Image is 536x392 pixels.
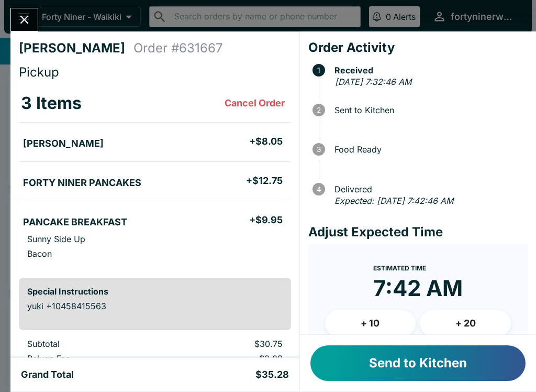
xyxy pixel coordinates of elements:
[310,345,526,381] button: Send to Kitchen
[11,8,38,31] button: Close
[23,177,141,189] h5: FORTY NINER PANCAKES
[308,40,528,56] h4: Order Activity
[27,286,283,297] h6: Special Instructions
[23,137,104,150] h5: [PERSON_NAME]
[317,66,320,74] text: 1
[329,66,528,75] span: Received
[329,184,528,194] span: Delivered
[420,310,511,336] button: + 20
[316,185,321,193] text: 4
[249,214,283,226] h5: + $9.95
[27,301,283,311] p: yuki +10458415563
[329,105,528,115] span: Sent to Kitchen
[249,135,283,148] h5: + $8.05
[246,175,283,187] h5: + $12.75
[27,234,85,244] p: Sunny Side Up
[220,93,289,114] button: Cancel Order
[23,216,127,228] h5: PANCAKE BREAKFAST
[334,195,453,206] em: Expected: [DATE] 7:42:46 AM
[373,264,426,272] span: Estimated Time
[308,224,528,240] h4: Adjust Expected Time
[27,339,164,349] p: Subtotal
[21,93,82,114] h3: 3 Items
[21,368,74,381] h5: Grand Total
[335,77,411,87] em: [DATE] 7:32:46 AM
[19,40,133,56] h4: [PERSON_NAME]
[373,275,463,302] time: 7:42 AM
[181,353,283,364] p: $3.08
[19,84,291,269] table: orders table
[255,368,289,381] h5: $35.28
[317,145,321,154] text: 3
[27,248,52,259] p: Bacon
[325,310,416,336] button: + 10
[27,353,164,364] p: Beluga Fee
[19,64,59,80] span: Pickup
[329,145,528,154] span: Food Ready
[317,106,321,114] text: 2
[181,339,283,349] p: $30.75
[133,40,223,56] h4: Order # 631667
